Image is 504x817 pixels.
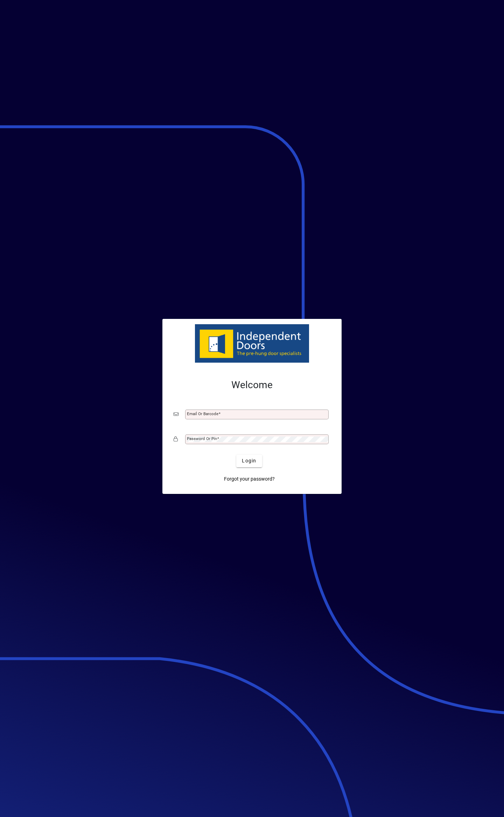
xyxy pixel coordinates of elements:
[224,475,275,483] span: Forgot your password?
[187,411,218,416] mat-label: Email or Barcode
[174,379,330,391] h2: Welcome
[187,436,217,441] mat-label: Password or Pin
[242,457,256,465] span: Login
[221,473,278,486] a: Forgot your password?
[236,455,262,467] button: Login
